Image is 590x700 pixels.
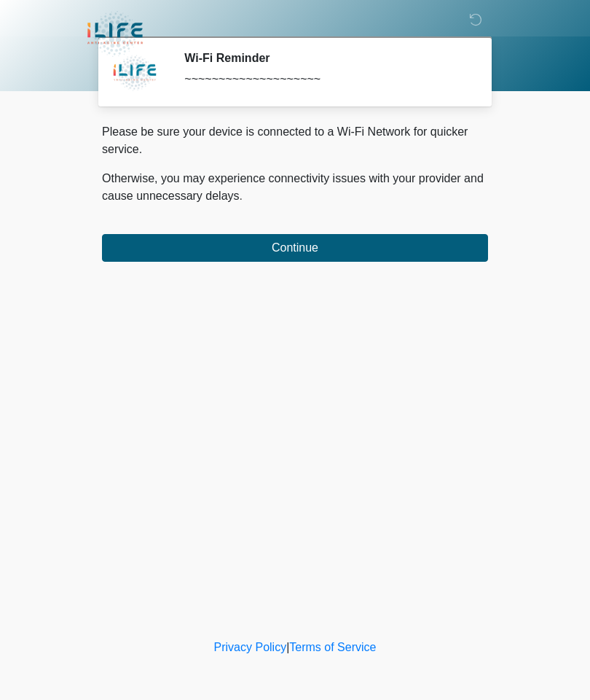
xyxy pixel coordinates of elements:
[240,190,243,202] span: .
[102,123,488,158] p: Please be sure your device is connected to a Wi-Fi Network for quicker service.
[289,641,376,653] a: Terms of Service
[113,51,157,95] img: Agent Avatar
[286,641,289,653] a: |
[87,11,143,57] img: iLIFE Anti-Aging Center Logo
[102,170,488,205] p: Otherwise, you may experience connectivity issues with your provider and cause unnecessary delays
[214,641,287,653] a: Privacy Policy
[102,234,488,262] button: Continue
[184,71,466,88] div: ~~~~~~~~~~~~~~~~~~~~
